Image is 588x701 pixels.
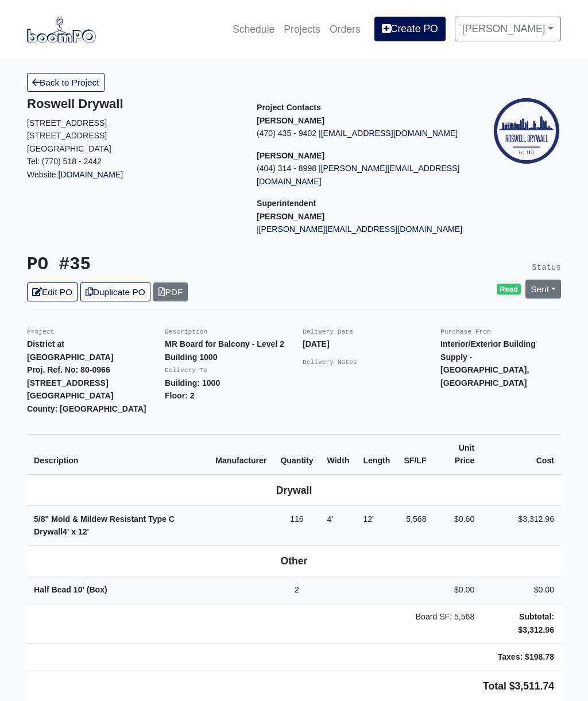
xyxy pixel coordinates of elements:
[303,339,330,348] strong: [DATE]
[27,378,109,388] strong: [STREET_ADDRESS]
[27,365,110,374] strong: Proj. Ref. No: 80-0966
[165,367,207,374] small: Delivery To
[455,17,561,41] a: [PERSON_NAME]
[27,73,105,92] a: Back to Project
[257,116,324,125] strong: [PERSON_NAME]
[434,434,482,475] th: Unit Price
[273,434,320,475] th: Quantity
[481,644,561,671] td: Taxes: $198.78
[397,434,433,475] th: SF/LF
[434,576,482,603] td: $0.00
[481,434,561,475] th: Cost
[165,328,207,335] small: Description
[27,434,208,475] th: Description
[257,103,321,112] span: Project Contacts
[257,199,316,208] span: Superintendent
[228,17,279,42] a: Schedule
[63,527,69,536] span: 4'
[27,155,239,168] p: Tel: (770) 518 - 2442
[27,391,113,400] strong: [GEOGRAPHIC_DATA]
[27,142,239,156] p: [GEOGRAPHIC_DATA]
[27,117,239,130] p: [STREET_ADDRESS]
[257,162,469,188] p: (404) 314 - 8998 |
[363,514,373,524] span: 12'
[281,555,308,567] b: Other
[257,151,324,160] strong: [PERSON_NAME]
[327,514,334,524] span: 4'
[356,434,397,475] th: Length
[497,284,521,295] span: Read
[27,328,54,335] small: Project
[153,282,188,301] a: PDF
[259,224,462,234] a: [PERSON_NAME][EMAIL_ADDRESS][DOMAIN_NAME]
[273,505,320,545] td: 116
[303,328,353,335] small: Delivery Date
[434,505,482,545] td: $0.60
[165,378,220,388] strong: Building: 1000
[34,514,175,537] strong: 5/8" Mold & Mildew Resistant Type C Drywall
[27,254,285,276] h3: PO #35
[165,339,284,362] strong: MR Board for Balcony - Level 2 Building 1000
[440,328,491,335] small: Purchase From
[27,96,239,181] div: Website:
[71,527,76,536] span: x
[27,671,561,701] td: Total $3,511.74
[59,170,123,179] a: [DOMAIN_NAME]
[257,212,324,221] strong: [PERSON_NAME]
[525,280,561,299] a: Sent
[440,338,561,389] p: Interior/Exterior Building Supply - [GEOGRAPHIC_DATA], [GEOGRAPHIC_DATA]
[257,164,459,186] a: [PERSON_NAME][EMAIL_ADDRESS][DOMAIN_NAME]
[532,263,561,272] small: Status
[303,359,357,366] small: Delivery Notes
[27,282,78,301] a: Edit PO
[165,391,195,400] strong: Floor: 2
[27,404,146,413] strong: County: [GEOGRAPHIC_DATA]
[273,576,320,603] td: 2
[320,434,357,475] th: Width
[481,505,561,545] td: $3,312.96
[321,129,458,138] a: [EMAIL_ADDRESS][DOMAIN_NAME]
[27,339,113,362] strong: District at [GEOGRAPHIC_DATA]
[276,485,312,496] b: Drywall
[34,585,107,594] strong: Half Bead 10' (Box)
[325,17,365,42] a: Orders
[27,129,239,142] p: [STREET_ADDRESS]
[481,603,561,644] td: Subtotal: $3,312.96
[416,612,475,621] span: Board SF: 5,568
[208,434,273,475] th: Manufacturer
[257,223,469,236] p: |
[27,96,239,111] h5: Roswell Drywall
[27,16,96,42] img: boomPO
[374,17,446,41] a: Create PO
[397,505,433,545] td: 5,568
[80,282,150,301] a: Duplicate PO
[257,127,469,140] p: (470) 435 - 9402 |
[78,527,89,536] span: 12'
[481,576,561,603] td: $0.00
[279,17,325,42] a: Projects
